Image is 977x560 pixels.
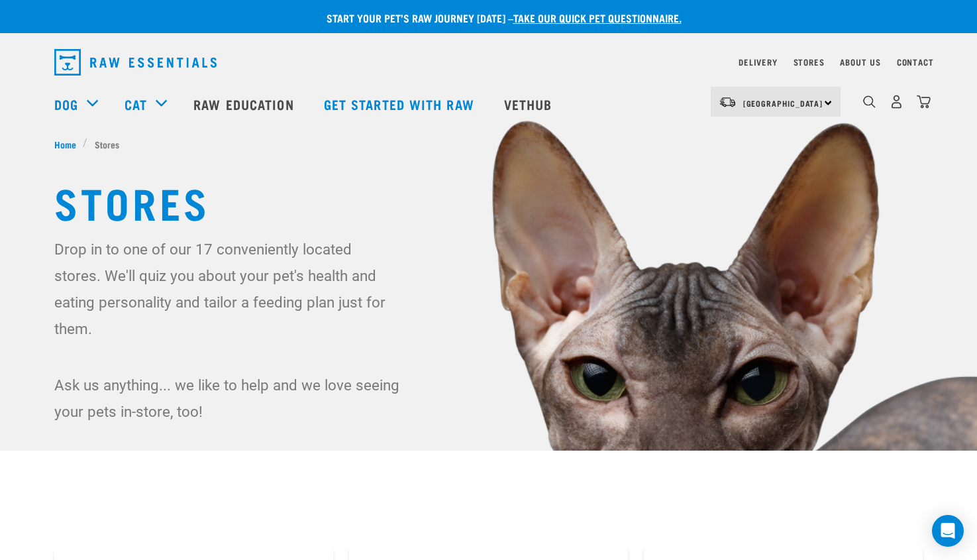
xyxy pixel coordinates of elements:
[54,137,923,151] nav: breadcrumbs
[863,95,876,108] img: home-icon-1@2x.png
[917,95,931,109] img: home-icon@2x.png
[890,95,903,109] img: user.png
[54,137,76,151] span: Home
[54,372,402,425] p: Ask us anything... we like to help and we love seeing your pets in-store, too!
[739,60,777,64] a: Delivery
[719,96,737,108] img: van-moving.png
[54,236,402,342] p: Drop in to one of our 17 conveniently located stores. We'll quiz you about your pet's health and ...
[932,515,964,547] div: Open Intercom Messenger
[54,94,78,114] a: Dog
[54,49,217,76] img: Raw Essentials Logo
[54,178,923,225] h1: Stores
[840,60,880,64] a: About Us
[743,101,823,105] span: [GEOGRAPHIC_DATA]
[794,60,825,64] a: Stores
[44,44,934,81] nav: dropdown navigation
[491,78,569,131] a: Vethub
[513,15,682,21] a: take our quick pet questionnaire.
[897,60,934,64] a: Contact
[180,78,310,131] a: Raw Education
[311,78,491,131] a: Get started with Raw
[125,94,147,114] a: Cat
[54,137,83,151] a: Home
